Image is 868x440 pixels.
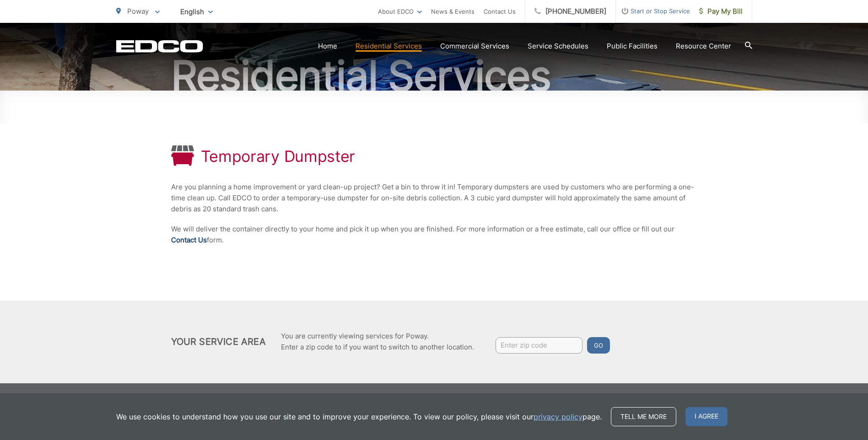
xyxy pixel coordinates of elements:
h2: Residential Services [116,53,752,99]
a: Public Facilities [607,41,658,52]
a: privacy policy [534,411,582,422]
a: News & Events [431,6,474,17]
a: Home [318,41,337,52]
span: I agree [685,407,728,426]
h2: Your Service Area [171,336,266,347]
a: Tell me more [611,407,676,426]
a: EDCD logo. Return to the homepage. [116,40,203,53]
p: You are currently viewing services for Poway. Enter a zip code to if you want to switch to anothe... [281,331,474,353]
button: Go [587,337,610,354]
p: Are you planning a home improvement or yard clean-up project? Get a bin to throw it in! Temporary... [171,182,697,215]
a: Resource Center [676,41,731,52]
span: Pay My Bill [699,6,743,17]
a: About EDCO [378,6,422,17]
span: Poway [127,7,149,16]
p: We use cookies to understand how you use our site and to improve your experience. To view our pol... [116,411,602,422]
a: Commercial Services [440,41,509,52]
a: Contact Us [171,235,207,246]
p: We will deliver the container directly to your home and pick it up when you are finished. For mor... [171,224,697,246]
h1: Temporary Dumpster [201,147,356,166]
a: Residential Services [356,41,422,52]
a: Service Schedules [528,41,588,52]
a: Contact Us [484,6,516,17]
span: English [173,4,220,20]
input: Enter zip code [496,337,582,354]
